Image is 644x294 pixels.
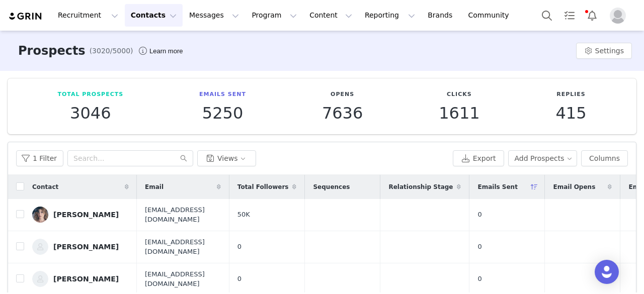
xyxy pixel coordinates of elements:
[313,182,350,191] span: Sequences
[90,46,133,56] span: (3020/5000)
[576,43,632,59] button: Settings
[604,8,636,24] button: Profile
[32,239,48,255] img: 396c065c-97f3-481c-96e7-7572c2e59a49--s.jpg
[18,42,86,60] h3: Prospects
[53,275,119,283] div: [PERSON_NAME]
[199,104,246,122] p: 5250
[536,4,558,27] button: Search
[322,104,363,122] p: 7636
[359,4,421,27] button: Reporting
[610,8,626,24] img: placeholder-profile.jpg
[246,4,303,27] button: Program
[52,4,124,27] button: Recruitment
[303,4,358,27] button: Content
[555,104,586,122] p: 415
[595,260,619,284] div: Open Intercom Messenger
[477,274,481,284] span: 0
[453,150,504,166] button: Export
[57,104,123,122] p: 3046
[439,104,479,122] p: 1611
[32,207,48,223] img: 2073d9ff-7b1b-45cf-bb68-b014dba60c5f--s.jpg
[32,239,129,255] a: [PERSON_NAME]
[125,4,183,27] button: Contacts
[16,150,63,166] button: 1 Filter
[197,150,256,166] button: Views
[322,90,363,99] p: Opens
[581,150,628,166] button: Columns
[477,182,517,191] span: Emails Sent
[555,90,586,99] p: Replies
[558,4,581,27] a: Tasks
[32,271,48,287] img: 46d960fc-6ae0-4406-9a3a-083516907c00--s.jpg
[145,237,221,257] span: [EMAIL_ADDRESS][DOMAIN_NAME]
[145,269,221,289] span: [EMAIL_ADDRESS][DOMAIN_NAME]
[145,205,221,225] span: [EMAIL_ADDRESS][DOMAIN_NAME]
[32,182,58,191] span: Contact
[180,155,187,162] i: icon: search
[553,182,595,191] span: Email Opens
[145,182,164,191] span: Email
[8,12,43,21] img: grin logo
[581,4,603,27] button: Notifications
[237,182,289,191] span: Total Followers
[237,242,242,252] span: 0
[237,210,250,220] span: 50K
[477,210,481,220] span: 0
[32,207,129,223] a: [PERSON_NAME]
[147,46,185,56] div: Tooltip anchor
[183,4,245,27] button: Messages
[462,4,520,27] a: Community
[53,243,119,251] div: [PERSON_NAME]
[508,150,578,166] button: Add Prospects
[53,211,119,219] div: [PERSON_NAME]
[422,4,461,27] a: Brands
[32,271,129,287] a: [PERSON_NAME]
[439,90,479,99] p: Clicks
[237,274,242,284] span: 0
[199,90,246,99] p: Emails Sent
[57,90,123,99] p: Total Prospects
[388,182,453,191] span: Relationship Stage
[477,242,481,252] span: 0
[67,150,193,166] input: Search...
